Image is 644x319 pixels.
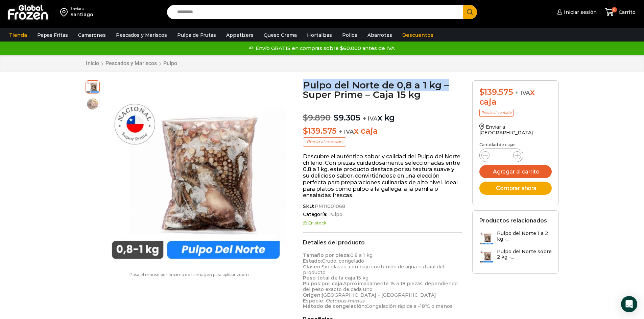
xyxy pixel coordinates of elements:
h2: Productos relacionados [479,217,547,224]
span: SKU: [303,204,462,209]
a: Iniciar sesión [555,5,597,19]
span: + IVA [515,89,530,96]
a: Camarones [75,29,109,42]
a: Tienda [6,29,30,42]
a: Enviar a [GEOGRAPHIC_DATA] [479,124,533,136]
a: Appetizers [223,29,257,42]
div: 1 / 2 [103,80,289,266]
bdi: 9.305 [334,113,360,123]
p: Cantidad de cajas [479,142,552,147]
img: super-prime-0,8 [103,80,289,266]
a: Papas Fritas [34,29,71,42]
img: address-field-icon.svg [60,6,70,18]
p: x caja [303,126,462,136]
button: Agregar al carrito [479,165,552,178]
h3: Pulpo del Norte sobre 2 kg -... [497,249,552,260]
strong: Origen: [303,292,321,298]
a: Abarrotes [364,29,396,42]
strong: Tamaño por pieza: [303,252,350,258]
span: Carrito [617,9,636,16]
input: Product quantity [495,151,508,160]
p: Descubre el auténtico sabor y calidad del Pulpo del Norte chileno. Con piezas cuidadosamente sele... [303,153,462,198]
h1: Pulpo del Norte de 0,8 a 1 kg – Super Prime – Caja 15 kg [303,80,462,99]
nav: Breadcrumb [86,60,177,67]
div: Open Intercom Messenger [621,296,637,312]
button: Search button [463,5,477,19]
a: Pulpo del Norte sobre 2 kg -... [479,249,552,263]
span: pulpo [86,97,99,111]
bdi: 139.575 [303,126,337,136]
div: x caja [479,87,552,107]
span: + IVA [363,115,378,122]
em: Octopus mimus [326,298,364,304]
span: super-prime-0,8 [86,80,99,93]
span: Categoría: [303,212,462,217]
span: PM11001068 [314,204,345,209]
a: Hortalizas [304,29,335,42]
strong: Glaseo: [303,264,321,270]
p: Pasa el mouse por encima de la imagen para aplicar zoom [86,272,293,277]
a: Pulpo [327,212,342,217]
div: Enviar a [70,6,93,11]
span: $ [303,113,308,123]
a: Pulpo del Norte 1 a 2 kg -... [479,231,552,245]
p: Precio al contado [479,109,514,117]
p: Precio al contado [303,137,346,146]
a: Pescados y Mariscos [113,29,170,42]
strong: Estado: [303,258,322,264]
a: Descuentos [399,29,437,42]
bdi: 139.575 [479,87,513,97]
a: Pulpa de Frutas [174,29,219,42]
bdi: 9.890 [303,113,331,123]
h2: Detalles del producto [303,239,462,246]
p: x kg [303,106,462,123]
strong: Pulpos por caja: [303,281,343,287]
a: Pescados y Mariscos [105,60,157,67]
button: Comprar ahora [479,182,552,195]
span: + IVA [339,128,354,135]
p: 0,8 a 1 kg Crudo, congelado Sin glaseo, con bajo contenido de agua natural del producto 15 kg Apr... [303,252,462,309]
a: 0 Carrito [603,4,637,20]
h3: Pulpo del Norte 1 a 2 kg -... [497,231,552,242]
span: Iniciar sesión [562,9,597,16]
a: Pulpo [163,60,177,67]
a: Inicio [86,60,99,67]
div: Santiago [70,11,93,18]
a: Pollos [339,29,361,42]
span: $ [479,87,484,97]
strong: Método de congelación: [303,303,366,309]
strong: Especie: [303,298,324,304]
p: En stock [303,221,462,225]
span: 0 [612,7,617,12]
span: $ [303,126,308,136]
a: Queso Crema [260,29,300,42]
span: $ [334,113,339,123]
strong: Peso total de la caja: [303,275,356,281]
